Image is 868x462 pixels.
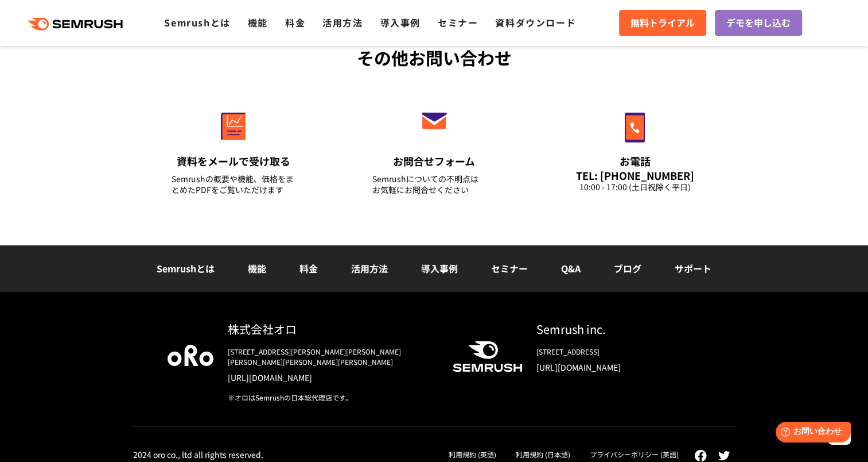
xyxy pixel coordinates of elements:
[228,321,434,337] div: 株式会社オロ
[172,174,295,195] div: Semrushの概要や機能、価格をまとめたPDFをご覧いただけます
[491,261,528,275] a: セミナー
[322,16,363,29] a: 活用方法
[726,16,791,30] span: デモを申し込む
[372,154,496,168] div: お問合せフォーム
[248,16,268,29] a: 機能
[285,16,305,29] a: 料金
[573,169,697,182] div: TEL: [PHONE_NUMBER]
[694,449,707,462] img: facebook
[372,174,496,195] div: Semrushについての不明点は お気軽にお問合せください
[172,154,295,168] div: 資料をメールで受け取る
[248,261,266,275] a: 機能
[421,261,458,275] a: 導入事例
[715,10,802,36] a: デモを申し込む
[619,10,706,36] a: 無料トライアル
[516,449,570,459] a: 利用規約 (日本語)
[718,451,730,460] img: twitter
[614,261,641,275] a: ブログ
[157,261,215,275] a: Semrushとは
[561,261,581,275] a: Q&A
[164,16,230,29] a: Semrushとは
[133,449,263,460] div: 2024 oro co., ltd all rights reserved.
[168,345,213,365] img: oro company
[766,417,855,449] iframe: Help widget launcher
[438,16,478,29] a: セミナー
[675,261,711,275] a: サポート
[536,361,701,373] a: [URL][DOMAIN_NAME]
[299,261,318,275] a: 料金
[449,449,496,459] a: 利用規約 (英語)
[536,346,701,357] div: [STREET_ADDRESS]
[147,88,320,210] a: 資料をメールで受け取る Semrushの概要や機能、価格をまとめたPDFをご覧いただけます
[351,261,388,275] a: 活用方法
[590,449,679,459] a: プライバシーポリシー (英語)
[573,182,697,192] div: 10:00 - 17:00 (土日祝除く平日)
[380,16,421,29] a: 導入事例
[573,154,697,168] div: お電話
[495,16,576,29] a: 資料ダウンロード
[133,45,735,71] div: その他お問い合わせ
[348,88,520,210] a: お問合せフォーム Semrushについての不明点はお気軽にお問合せください
[228,372,434,383] a: [URL][DOMAIN_NAME]
[536,321,701,337] div: Semrush inc.
[630,16,695,30] span: 無料トライアル
[228,346,434,367] div: [STREET_ADDRESS][PERSON_NAME][PERSON_NAME][PERSON_NAME][PERSON_NAME][PERSON_NAME]
[228,392,434,403] div: ※オロはSemrushの日本総代理店です。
